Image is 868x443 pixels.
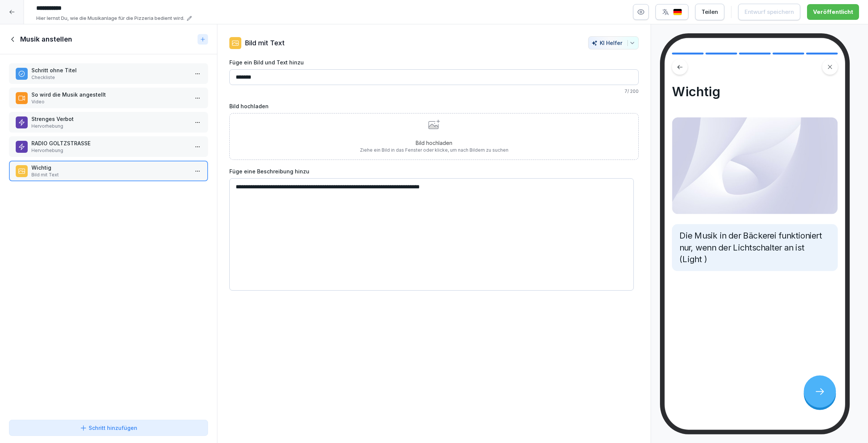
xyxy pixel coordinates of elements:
p: So wird die Musik angestellt [31,91,189,98]
div: KI Helfer [592,40,635,46]
p: Hervorhebung [31,147,189,154]
button: KI Helfer [588,36,639,49]
p: 7 / 200 [229,88,639,95]
p: Video [31,98,189,105]
p: Hier lernst Du, wie die Musikanlage für die Pizzeria bedient wird. [36,15,184,22]
div: RADIO GOLTZSTRASSEHervorhebung [9,136,208,157]
p: Schritt ohne Titel [31,66,189,74]
label: Bild hochladen [229,102,639,110]
p: Strenges Verbot [31,115,189,123]
label: Füge ein Bild und Text hinzu [229,58,639,66]
div: Strenges VerbotHervorhebung [9,112,208,133]
div: WichtigBild mit Text [9,161,208,181]
p: Die Musik in der Bäckerei funktioniert nur, wenn der Lichtschalter an ist (Light ) [679,230,831,266]
div: Schritt hinzufügen [80,424,137,432]
button: Entwurf speichern [738,4,800,20]
button: Teilen [695,4,724,20]
p: Wichtig [31,164,189,172]
p: Hervorhebung [31,123,189,130]
img: de.svg [673,9,682,16]
div: Teilen [702,8,718,16]
p: Checkliste [31,74,189,81]
p: Bild mit Text [31,172,189,178]
div: So wird die Musik angestelltVideo [9,88,208,108]
p: Bild mit Text [245,38,285,48]
p: Ziehe ein Bild in das Fenster oder klicke, um nach Bildern zu suchen [360,147,508,154]
button: Veröffentlicht [807,4,859,20]
label: Füge eine Beschreibung hinzu [229,167,639,175]
h4: Wichtig [672,84,838,100]
p: Bild hochladen [360,139,508,147]
img: Bild und Text Vorschau [672,117,838,214]
div: Veröffentlicht [813,8,853,16]
div: Entwurf speichern [745,8,794,16]
h1: Musik anstellen [20,35,72,44]
p: RADIO GOLTZSTRASSE [31,139,189,147]
button: Schritt hinzufügen [9,420,208,436]
div: Schritt ohne TitelCheckliste [9,63,208,84]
